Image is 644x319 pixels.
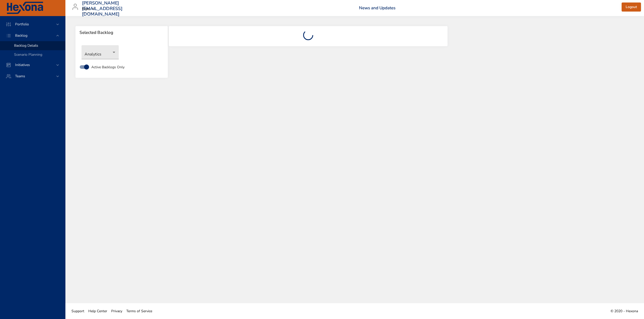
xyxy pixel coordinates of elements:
span: Backlog Details [14,43,38,48]
a: Privacy [109,305,124,317]
a: Support [69,305,86,317]
span: Backlog [11,33,31,38]
img: Hexona [6,2,44,14]
a: Help Center [86,305,109,317]
div: Analytics [82,45,119,59]
a: News and Updates [359,5,395,11]
span: Selected Backlog [79,30,164,35]
span: Support [71,309,84,313]
h3: [PERSON_NAME][EMAIL_ADDRESS][DOMAIN_NAME] [82,1,123,17]
a: Terms of Service [124,305,154,317]
span: Active Backlogs Only [91,65,125,70]
span: Privacy [111,309,122,313]
span: Logout [626,4,637,10]
span: Scenario Planning [14,52,42,57]
div: Kipu [82,5,96,13]
span: Teams [11,74,29,79]
span: Portfolio [11,22,33,27]
span: Help Center [88,309,107,313]
span: © 2020 - Hexona [611,309,638,313]
span: Initiatives [11,62,34,67]
button: Logout [622,3,641,12]
span: Terms of Service [126,309,152,313]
